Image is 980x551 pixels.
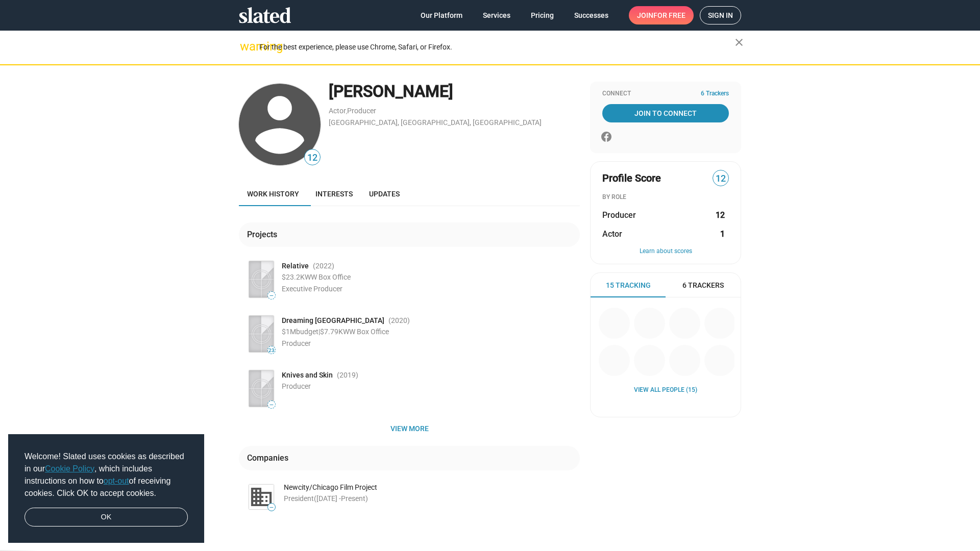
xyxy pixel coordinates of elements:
span: Sign in [708,7,733,24]
span: View more [247,419,572,438]
span: — [268,293,275,298]
span: 15 Tracking [606,281,651,290]
a: View all People (15) [634,386,697,394]
span: $1M [282,328,296,336]
span: $7.79K [320,328,343,336]
div: Projects [247,229,281,240]
span: 23 [268,347,275,354]
div: [PERSON_NAME] [329,81,580,103]
mat-icon: warning [240,40,252,53]
span: (2019 ) [337,370,358,380]
a: Work history [239,182,307,206]
a: Updates [361,182,408,206]
span: Producer [282,339,311,347]
span: Producer [282,382,311,390]
span: Join To Connect [604,104,727,122]
div: Companies [247,453,292,463]
span: Knives and Skin [282,370,333,380]
span: 6 Trackers [701,90,729,98]
span: Join [637,6,685,24]
a: Interests [307,182,361,206]
span: 12 [713,172,728,186]
button: View more [239,419,580,438]
span: , [346,109,347,114]
a: Joinfor free [629,6,694,24]
span: for free [653,6,685,24]
span: WW Box Office [343,328,389,336]
span: Profile Score [602,171,661,185]
a: Sign in [700,6,741,24]
span: Services [483,6,510,24]
span: (2020 ) [388,316,410,325]
span: 6 Trackers [682,281,724,290]
span: Updates [369,190,400,198]
a: Services [475,6,519,24]
span: (2022 ) [313,261,334,271]
a: Producer [347,107,376,115]
a: Successes [566,6,617,24]
strong: 1 [720,229,725,239]
span: budget [296,328,318,336]
span: WW Box Office [305,273,351,281]
span: Executive Producer [282,285,342,293]
a: Dreaming [GEOGRAPHIC_DATA] [282,316,384,325]
div: BY ROLE [602,193,729,202]
a: opt-out [104,477,129,485]
span: — [268,402,275,408]
div: Connect [602,90,729,98]
a: Actor [329,107,346,115]
span: Successes [574,6,608,24]
span: Work history [247,190,299,198]
span: $23.2K [282,273,305,281]
span: 12 [305,151,320,165]
a: Cookie Policy [45,464,94,473]
div: For the best experience, please use Chrome, Safari, or Firefox. [259,40,735,54]
a: Join To Connect [602,104,729,122]
span: Welcome! Slated uses cookies as described in our , which includes instructions on how to of recei... [24,450,188,499]
mat-icon: close [733,36,745,48]
span: Present [341,494,365,503]
span: Actor [602,229,622,239]
a: dismiss cookie message [24,508,188,527]
button: Learn about scores [602,247,729,256]
a: [GEOGRAPHIC_DATA], [GEOGRAPHIC_DATA], [GEOGRAPHIC_DATA] [329,118,542,127]
a: Our Platform [412,6,471,24]
strong: 12 [716,210,725,220]
span: Pricing [531,6,554,24]
span: — [268,505,275,510]
span: Interests [315,190,353,198]
span: Our Platform [421,6,462,24]
span: ([DATE] - ) [314,494,368,503]
span: Producer [602,210,636,220]
div: cookieconsent [8,434,204,543]
div: Newcity/Chicago Film Project [284,483,580,492]
span: Relative [282,261,309,271]
span: | [318,328,320,336]
span: President [284,494,314,503]
a: Pricing [523,6,562,24]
